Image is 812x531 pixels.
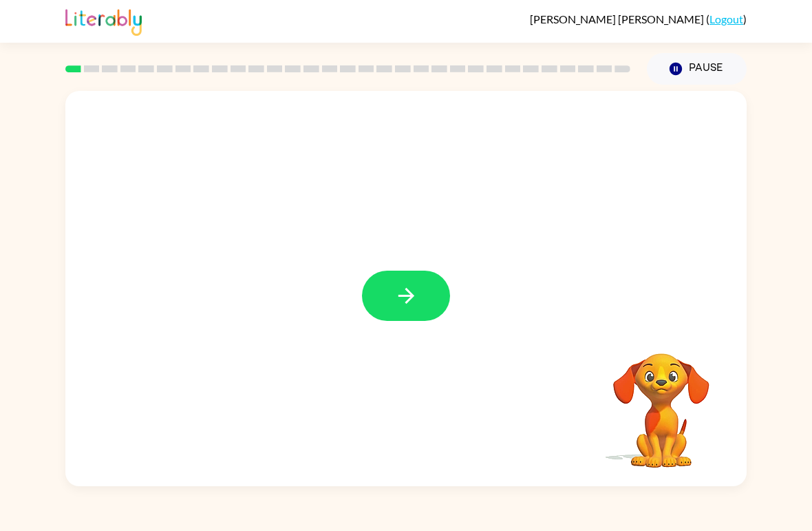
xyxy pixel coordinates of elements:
span: [PERSON_NAME] [PERSON_NAME] [530,12,706,25]
div: ( ) [530,12,747,25]
video: Your browser must support playing .mp4 files to use Literably. Please try using another browser. [592,332,730,470]
img: Literably [65,6,142,36]
a: Logout [709,12,743,25]
button: Pause [647,53,747,85]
